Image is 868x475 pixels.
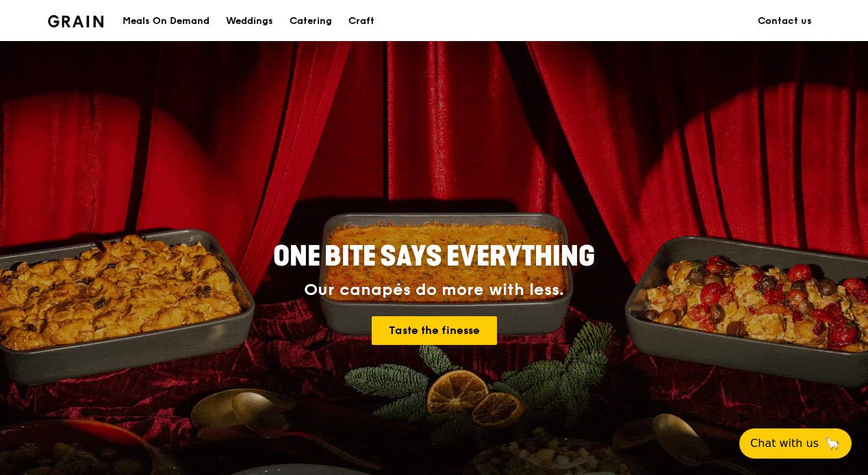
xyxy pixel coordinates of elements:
[824,435,841,452] span: 🦙
[123,1,209,42] div: Meals On Demand
[273,240,595,273] span: ONE BITE SAYS EVERYTHING
[226,1,273,42] div: Weddings
[340,1,383,42] a: Craft
[750,1,820,42] a: Contact us
[48,15,103,27] img: Grain
[188,281,680,300] div: Our canapés do more with less.
[750,435,819,452] span: Chat with us
[218,1,281,42] a: Weddings
[372,316,497,345] a: Taste the finesse
[348,1,374,42] div: Craft
[739,428,852,459] button: Chat with us🦙
[281,1,340,42] a: Catering
[290,1,332,42] div: Catering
